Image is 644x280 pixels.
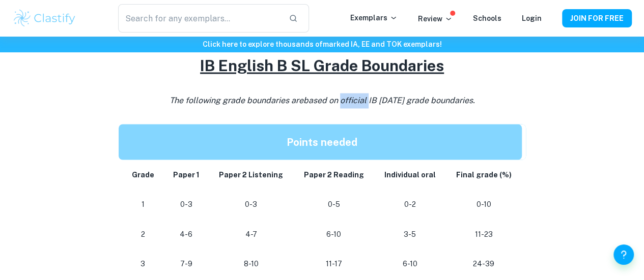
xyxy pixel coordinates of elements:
strong: Points needed [287,136,357,148]
p: 6-10 [382,257,437,270]
p: Review [418,13,453,24]
button: Help and Feedback [613,244,634,265]
button: JOIN FOR FREE [562,9,632,27]
strong: Individual oral [384,170,436,178]
p: 3-5 [382,227,437,241]
strong: Paper 1 [173,170,199,178]
span: based on official IB [DATE] grade boundaries. [303,96,475,105]
a: Schools [473,14,501,22]
p: 24-39 [454,257,513,270]
p: 4-6 [172,227,201,241]
u: IB English B SL Grade Boundaries [200,56,444,75]
h6: Click here to explore thousands of marked IA, EE and TOK exemplars ! [2,39,642,50]
p: 4-7 [217,227,286,241]
i: The following grade boundaries are [170,96,475,105]
a: Login [522,14,542,22]
strong: Paper 2 Listening [219,170,283,178]
input: Search for any exemplars... [118,4,281,33]
strong: Paper 2 Reading [304,170,364,178]
p: 6-10 [302,227,366,241]
p: 11-17 [302,257,366,270]
p: 0-3 [172,197,201,211]
p: 11-23 [454,227,513,241]
p: 1 [131,197,156,211]
strong: Grade [132,170,154,178]
p: Exemplars [350,12,398,23]
p: 0-5 [302,197,366,211]
p: 0-3 [217,197,286,211]
p: 2 [131,227,156,241]
p: 7-9 [172,257,201,270]
strong: Final grade (%) [456,170,511,178]
p: 8-10 [217,257,286,270]
p: 3 [131,257,156,270]
p: 0-10 [454,197,513,211]
p: 0-2 [382,197,437,211]
img: Clastify logo [12,8,77,28]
